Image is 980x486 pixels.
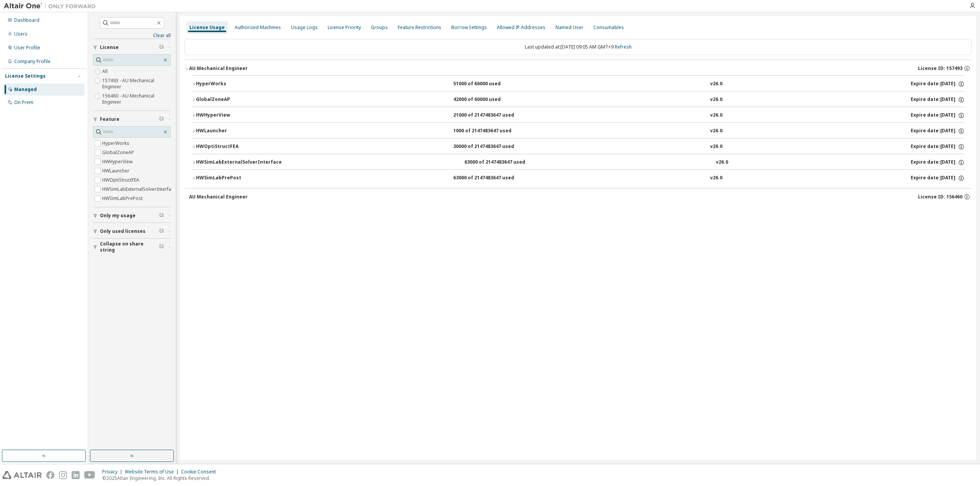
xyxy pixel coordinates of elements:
button: License [93,39,171,56]
div: Expire date: [DATE] [911,159,965,166]
div: HyperWorks [196,81,265,88]
button: Collapse on share string [93,239,171,255]
div: HWLauncher [196,128,265,135]
div: 21000 of 2147483647 used [453,112,522,119]
span: Clear filter [159,44,164,50]
button: HWSimLabPrePost63000 of 2147483647 usedv26.0Expire date:[DATE] [191,170,965,187]
div: 30000 of 2147483647 used [453,143,522,150]
div: HWSimLabPrePost [196,175,265,182]
img: altair_logo.svg [2,471,42,479]
div: 63000 of 2147483647 used [464,159,533,166]
div: Allowed IP Addresses [497,24,546,31]
a: Refresh [615,44,632,50]
div: Expire date: [DATE] [911,96,965,103]
label: HWSimLabPrePost [102,194,144,203]
div: HWOptiStructFEA [196,143,265,150]
div: AU Mechanical Engineer [189,194,248,200]
button: HWOptiStructFEA30000 of 2147483647 usedv26.0Expire date:[DATE] [191,138,965,155]
label: HWHyperView [102,157,134,166]
label: HWOptiStructFEA [102,176,141,185]
label: HWSimLabExternalSolverInterface [102,185,178,194]
a: Clear all [93,33,171,39]
div: v26.0 [710,175,722,182]
span: Clear filter [159,228,164,234]
span: Clear filter [159,116,164,122]
div: Expire date: [DATE] [911,143,965,150]
div: HWHyperView [196,112,265,119]
div: Authorized Machines [235,24,281,31]
div: v26.0 [716,159,728,166]
div: Managed [14,86,37,93]
div: Privacy [102,469,125,475]
div: v26.0 [710,128,722,135]
div: Usage Logs [291,24,318,31]
label: 157493 - AU Mechanical Engineer [102,76,171,91]
div: 63000 of 2147483647 used [453,175,522,182]
div: v26.0 [710,143,722,150]
span: Only my usage [100,213,136,219]
div: 1000 of 2147483647 used [453,128,522,135]
span: License ID: 156460 [918,194,962,200]
div: GlobalZoneAP [196,96,265,103]
div: On Prem [14,99,33,106]
button: Only used licenses [93,223,171,240]
div: v26.0 [710,81,722,88]
p: © 2025 Altair Engineering, Inc. All Rights Reserved. [102,475,220,481]
div: Dashboard [14,17,39,23]
span: Collapse on share string [100,241,159,253]
div: Expire date: [DATE] [911,128,965,135]
div: Expire date: [DATE] [911,175,965,182]
button: HWSimLabExternalSolverInterface63000 of 2147483647 usedv26.0Expire date:[DATE] [191,154,965,171]
div: License Usage [189,24,225,31]
div: 42000 of 60000 used [453,96,522,103]
span: License [100,44,119,50]
div: User Profile [14,45,40,51]
button: HyperWorks51000 of 60000 usedv26.0Expire date:[DATE] [191,76,965,93]
div: License Settings [5,73,46,79]
label: GlobalZoneAP [102,148,136,157]
button: AU Mechanical EngineerLicense ID: 157493 [185,60,972,77]
div: Named User [555,24,583,31]
button: Feature [93,111,171,128]
button: Only my usage [93,207,171,224]
div: 51000 of 60000 used [453,81,522,88]
button: GlobalZoneAP42000 of 60000 usedv26.0Expire date:[DATE] [191,91,965,108]
div: Consumables [593,24,624,31]
button: HWHyperView21000 of 2147483647 usedv26.0Expire date:[DATE] [191,107,965,124]
label: HyperWorks [102,139,131,148]
button: AU Mechanical EngineerLicense ID: 156460 [189,189,972,205]
img: instagram.svg [59,471,67,479]
div: Company Profile [14,59,51,65]
div: Feature Restrictions [398,24,441,31]
span: License ID: 157493 [918,65,962,72]
div: Users [14,31,28,37]
div: Groups [371,24,388,31]
div: Website Terms of Use [125,469,181,475]
label: HWLauncher [102,166,131,176]
span: Clear filter [159,244,164,250]
div: Borrow Settings [451,24,487,31]
div: v26.0 [710,112,722,119]
img: facebook.svg [46,471,54,479]
label: 156460 - AU Mechanical Engineer [102,91,171,107]
div: Cookie Consent [181,469,220,475]
span: Clear filter [159,213,164,219]
div: License Priority [328,24,361,31]
span: Feature [100,116,119,122]
div: v26.0 [710,96,722,103]
div: AU Mechanical Engineer [189,65,248,72]
div: Expire date: [DATE] [911,81,965,88]
label: All [102,67,109,76]
button: HWLauncher1000 of 2147483647 usedv26.0Expire date:[DATE] [191,123,965,140]
span: Only used licenses [100,228,145,234]
div: HWSimLabExternalSolverInterface [196,159,282,166]
div: Last updated at: [DATE] 09:05 AM GMT+9 [185,39,972,55]
img: linkedin.svg [72,471,80,479]
img: Altair One [4,2,100,10]
div: Expire date: [DATE] [911,112,965,119]
img: youtube.svg [84,471,95,479]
